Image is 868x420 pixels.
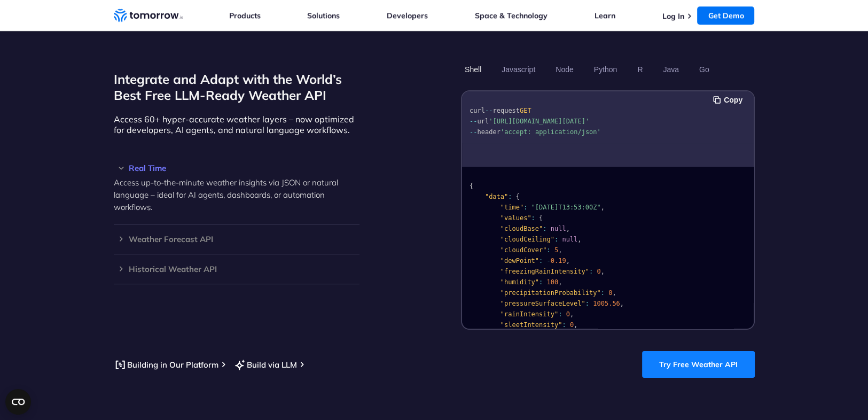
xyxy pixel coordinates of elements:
span: , [620,300,623,307]
span: , [612,289,616,297]
button: R [634,60,646,79]
h3: Real Time [114,164,359,172]
span: "time" [500,204,523,211]
a: Build via LLM [233,358,297,371]
span: 1005.56 [593,300,620,307]
span: null [562,236,577,243]
button: Open CMP widget [5,389,31,415]
a: Get Demo [697,6,754,25]
a: Developers [387,11,428,20]
h3: Historical Weather API [114,265,359,273]
span: "sleetIntensity" [500,321,562,329]
span: , [574,321,577,329]
span: 0 [597,268,600,275]
span: "pressureSurfaceLevel" [500,300,585,307]
span: curl [470,107,485,114]
a: Building in Our Platform [114,358,218,371]
span: "[DATE]T13:53:00Z" [531,204,600,211]
span: : [539,278,543,286]
span: , [569,310,573,318]
span: , [558,246,562,254]
span: : [562,321,566,329]
span: 0 [566,310,569,318]
span: , [600,268,604,275]
button: Python [590,60,621,79]
span: 0 [608,289,612,297]
span: header [477,128,500,136]
span: , [577,236,581,243]
span: -- [484,107,492,114]
span: 0.19 [550,257,566,265]
h3: Weather Forecast API [114,235,359,243]
span: "cloudBase" [500,225,542,232]
span: { [539,214,543,222]
span: : [539,257,543,265]
span: url [477,118,489,125]
span: "humidity" [500,278,538,286]
span: { [470,182,473,190]
button: Java [659,60,683,79]
button: Copy [713,94,746,106]
span: 'accept: application/json' [500,128,600,136]
span: GET [519,107,531,114]
a: Log In [662,11,684,21]
span: : [546,246,550,254]
span: : [508,193,512,200]
p: Access 60+ hyper-accurate weather layers – now optimized for developers, AI agents, and natural l... [114,114,359,135]
span: -- [470,128,477,136]
span: 100 [546,278,558,286]
span: : [600,289,604,297]
span: 0 [569,321,573,329]
span: : [589,268,592,275]
span: : [558,310,562,318]
span: "freezingRainIntensity" [500,268,589,275]
span: request [492,107,520,114]
h2: Integrate and Adapt with the World’s Best Free LLM-Ready Weather API [114,71,359,103]
span: 5 [554,246,558,254]
span: { [515,193,519,200]
a: Solutions [307,11,340,20]
span: "precipitationProbability" [500,289,600,297]
a: Try Free Weather API [642,351,755,378]
span: : [585,300,589,307]
span: , [566,257,569,265]
span: null [550,225,566,232]
span: -- [470,118,477,125]
span: "cloudCeiling" [500,236,554,243]
span: , [566,225,569,232]
span: , [558,278,562,286]
button: Javascript [498,60,539,79]
span: "values" [500,214,531,222]
a: Learn [595,11,615,20]
span: "cloudCover" [500,246,546,254]
p: Access up-to-the-minute weather insights via JSON or natural language – ideal for AI agents, dash... [114,176,359,213]
span: : [554,236,558,243]
span: "data" [484,193,507,200]
span: : [523,204,527,211]
a: Products [229,11,261,20]
button: Node [552,60,577,79]
span: "dewPoint" [500,257,538,265]
span: - [546,257,550,265]
span: "rainIntensity" [500,310,558,318]
span: : [531,214,535,222]
a: Space & Technology [475,11,548,20]
span: '[URL][DOMAIN_NAME][DATE]' [489,118,589,125]
button: Shell [461,60,485,79]
span: : [543,225,546,232]
span: , [600,204,604,211]
a: Home link [114,7,183,24]
button: Go [695,60,713,79]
